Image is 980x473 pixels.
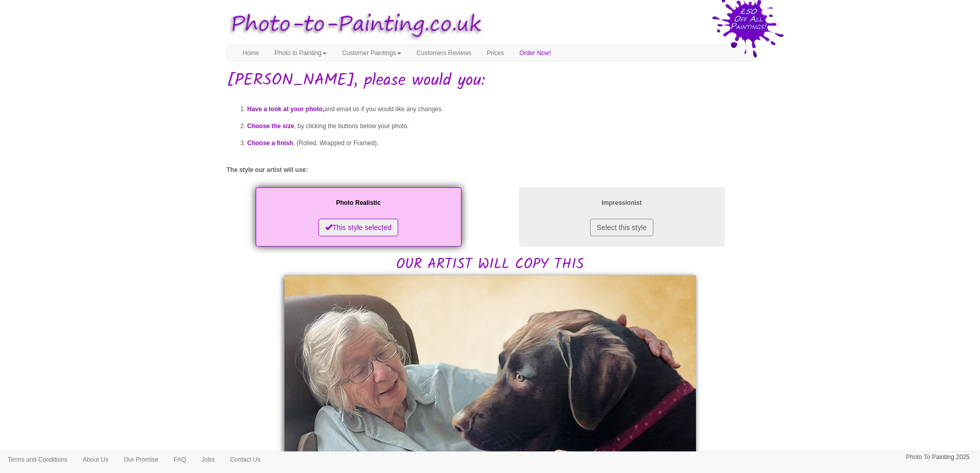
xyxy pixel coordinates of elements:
img: Photo to Painting [222,5,485,45]
a: Our Promise [116,452,166,467]
p: Photo Realistic [266,198,451,208]
label: The style our artist will use: [227,166,308,174]
span: Choose a finish [247,139,293,147]
span: Have a look at your photo, [247,106,325,113]
a: FAQ [166,452,194,467]
a: Customer Paintings [334,45,409,61]
button: Select this style [590,219,653,236]
a: About Us [75,452,116,467]
a: Order Now! [512,45,559,61]
a: Prices [479,45,511,61]
a: Jobs [194,452,222,467]
span: Choose the size [247,122,294,130]
a: Photo to Painting [267,45,334,61]
button: This style selected [318,219,398,236]
h2: OUR ARTIST WILL COPY THIS [227,185,754,273]
a: Contact Us [222,452,268,467]
p: Photo To Painting 2025 [906,452,970,463]
li: , by clicking the buttons below your photo. [247,118,754,135]
a: Customers Reviews [409,45,479,61]
li: and email us if you would like any changes. [247,101,754,118]
h1: [PERSON_NAME], please would you: [227,72,754,90]
p: Impressionist [529,198,715,208]
li: , (Rolled, Wrapped or Framed). [247,135,754,152]
a: Home [235,45,267,61]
